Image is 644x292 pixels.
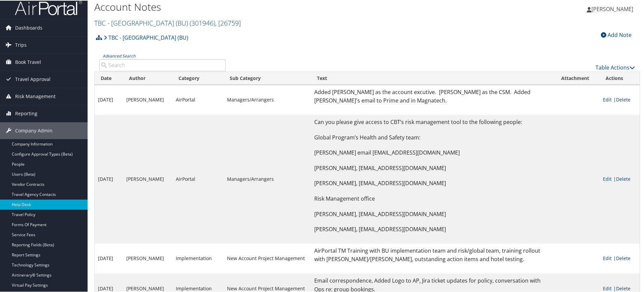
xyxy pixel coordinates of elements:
[314,148,552,157] p: [PERSON_NAME] email [EMAIL_ADDRESS][DOMAIN_NAME]
[95,84,123,114] td: [DATE]
[172,243,224,273] td: Implementation
[616,285,631,291] a: Delete
[311,71,555,84] th: Text: activate to sort column ascending
[603,285,612,291] a: Edit
[123,243,172,273] td: [PERSON_NAME]
[616,96,631,102] a: Delete
[172,114,224,243] td: AirPortal
[215,18,241,27] span: , [ 26759 ]
[123,114,172,243] td: [PERSON_NAME]
[603,254,612,261] a: Edit
[314,209,552,218] p: [PERSON_NAME], [EMAIL_ADDRESS][DOMAIN_NAME]
[600,71,640,84] th: Actions
[314,224,552,233] p: [PERSON_NAME], [EMAIL_ADDRESS][DOMAIN_NAME]
[123,84,172,114] td: [PERSON_NAME]
[224,71,311,84] th: Sub Category: activate to sort column ascending
[591,5,633,12] span: [PERSON_NAME]
[600,114,640,243] td: |
[595,63,635,71] a: Table Actions
[224,84,311,114] td: Managers/Arrangers
[95,71,123,84] th: Date: activate to sort column ascending
[314,178,552,187] p: [PERSON_NAME], [EMAIL_ADDRESS][DOMAIN_NAME]
[600,84,640,114] td: |
[224,114,311,243] td: Managers/Arrangers
[95,243,123,273] td: [DATE]
[172,84,224,114] td: AirPortal
[15,105,37,121] span: Reporting
[15,70,51,87] span: Travel Approval
[603,175,612,181] a: Edit
[190,18,215,27] span: ( 301946 )
[172,71,224,84] th: Category: activate to sort column ascending
[224,243,311,273] td: New Account Project Management
[103,52,135,58] a: Advanced Search
[555,71,600,84] th: Attachment: activate to sort column ascending
[314,246,552,263] p: AirPortal TM Training with BU implementation team and risk/global team, training rollout with [PE...
[314,163,552,172] p: [PERSON_NAME], [EMAIL_ADDRESS][DOMAIN_NAME]
[603,96,612,102] a: Edit
[15,19,42,36] span: Dashboards
[314,133,552,141] p: Global Program’s Health and Safety team:
[15,122,53,138] span: Company Admin
[314,194,552,203] p: Risk Management office
[94,18,241,27] a: TBC - [GEOGRAPHIC_DATA] (BU)
[123,71,172,84] th: Author
[15,87,56,104] span: Risk Management
[95,114,123,243] td: [DATE]
[15,36,27,53] span: Trips
[314,87,552,105] p: Added [PERSON_NAME] as the account excutive. [PERSON_NAME] as the CSM. Added [PERSON_NAME]'s emai...
[616,175,631,181] a: Delete
[104,30,188,44] a: TBC - [GEOGRAPHIC_DATA] (BU)
[616,254,631,261] a: Delete
[600,243,640,273] td: |
[99,58,226,71] input: Advanced Search
[15,53,41,70] span: Book Travel
[598,30,635,38] div: Add Note
[314,117,552,126] p: Can you please give access to CBT’s risk management tool to the following people:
